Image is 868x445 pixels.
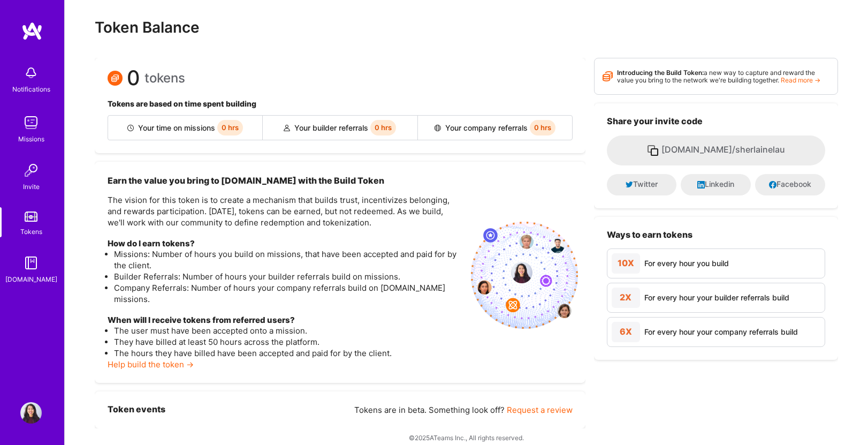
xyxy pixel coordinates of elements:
[21,21,43,41] img: logo
[20,160,42,181] img: Invite
[646,144,659,157] i: icon Copy
[114,282,462,305] li: Company Referrals: Number of hours your company referrals build on [DOMAIN_NAME] missions.
[607,174,677,195] button: Twitter
[108,194,462,228] p: The vision for this token is to create a mechanism that builds trust, incentivizes belonging, and...
[530,120,555,135] span: 0 hrs
[354,405,505,415] span: Tokens are in beta. Something look off?
[697,181,705,188] i: icon LinkedInDark
[108,71,123,86] img: Token icon
[617,69,815,84] span: a new way to capture and reward the value you bring to the network we're building together.
[607,135,825,165] button: [DOMAIN_NAME]/sherlainelau
[114,248,462,271] li: Missions: Number of hours you build on missions, that have been accepted and paid for by the client.
[108,404,165,416] h3: Token events
[25,212,37,222] img: tokens
[114,348,462,359] li: The hours they have billed have been accepted and paid for by the client.
[612,253,640,274] div: 10X
[5,274,57,285] div: [DOMAIN_NAME]
[108,116,263,140] div: Your time on missions
[434,125,441,131] img: Company referral icon
[108,315,462,325] h4: When will I receive tokens from referred users?
[284,125,290,131] img: Builder referral icon
[20,226,42,237] div: Tokens
[95,19,838,36] h2: Token Balance
[511,262,532,283] img: profile
[612,288,640,308] div: 2X
[108,100,573,109] h4: Tokens are based on time spent building
[144,72,185,84] span: tokens
[755,174,825,195] button: Facebook
[507,405,573,415] a: Request a review
[769,181,776,188] i: icon Facebook
[108,175,462,186] h3: Earn the value you bring to [DOMAIN_NAME] with the Build Token
[127,125,134,131] img: Builder icon
[114,336,462,348] li: They have billed at least 50 hours across the platform.
[263,116,417,140] div: Your builder referrals
[644,292,789,303] div: For every hour your builder referrals build
[644,258,729,269] div: For every hour you build
[626,181,633,188] i: icon Twitter
[12,84,50,95] div: Notifications
[108,359,194,369] a: Help build the token →
[20,402,42,424] img: User Avatar
[23,181,40,192] div: Invite
[607,230,825,240] h3: Ways to earn tokens
[114,325,462,336] li: The user must have been accepted onto a mission.
[108,239,462,248] h4: How do I earn tokens?
[18,402,44,424] a: User Avatar
[607,116,825,126] h3: Share your invite code
[781,76,820,84] a: Read more →
[418,116,572,140] div: Your company referrals
[20,252,42,274] img: guide book
[18,133,44,145] div: Missions
[603,66,613,87] i: icon Points
[20,62,42,84] img: bell
[644,326,798,337] div: For every hour your company referrals build
[612,322,640,342] div: 6X
[114,271,462,282] li: Builder Referrals: Number of hours your builder referrals build on missions.
[127,72,140,84] span: 0
[617,69,704,77] strong: Introducing the Build Token:
[20,112,42,133] img: teamwork
[681,174,751,195] button: Linkedin
[370,120,396,135] span: 0 hrs
[217,120,243,135] span: 0 hrs
[471,222,578,329] img: invite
